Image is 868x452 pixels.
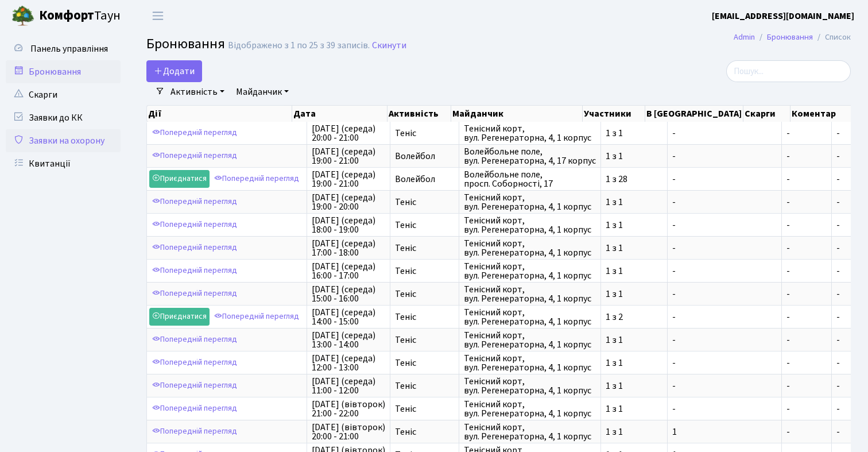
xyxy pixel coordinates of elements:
span: [DATE] (середа) 16:00 - 17:00 [312,262,385,280]
span: 1 з 1 [606,129,662,138]
span: [DATE] (середа) 12:00 - 13:00 [312,354,385,372]
span: 1 з 1 [606,381,662,391]
span: [DATE] (середа) 19:00 - 20:00 [312,193,385,211]
a: Попередній перегляд [211,308,302,326]
span: - [786,175,827,184]
span: [DATE] (вівторок) 21:00 - 22:00 [312,400,385,418]
span: Тенісний корт, вул. Регенераторна, 4, 1 корпус [464,308,596,326]
span: - [672,221,777,230]
a: Квитанції [6,152,121,175]
span: 1 з 1 [606,358,662,368]
span: Тенісний корт, вул. Регенераторна, 4, 1 корпус [464,193,596,211]
span: Тенісний корт, вул. Регенераторна, 4, 1 корпус [464,423,596,441]
a: Попередній перегляд [211,170,302,188]
a: Попередній перегляд [149,147,240,165]
span: [DATE] (середа) 19:00 - 21:00 [312,170,385,188]
span: - [786,335,827,345]
span: 1 з 1 [606,266,662,276]
span: 1 з 28 [606,175,662,184]
b: [EMAIL_ADDRESS][DOMAIN_NAME] [712,10,854,22]
span: Бронювання [146,34,225,54]
span: Волейбол [395,152,454,161]
a: Попередній перегляд [149,354,240,372]
span: [DATE] (середа) 13:00 - 14:00 [312,331,385,349]
span: Волейбольне поле, просп. Соборності, 17 [464,170,596,188]
span: - [836,219,840,231]
button: Переключити навігацію [144,6,172,25]
span: - [786,221,827,230]
th: Активність [387,106,452,122]
span: Тенісний корт, вул. Регенераторна, 4, 1 корпус [464,285,596,303]
span: - [786,358,827,368]
span: Тенісний корт, вул. Регенераторна, 4, 1 корпус [464,262,596,280]
span: Тенісний корт, вул. Регенераторна, 4, 1 корпус [464,400,596,418]
a: Admin [734,31,755,43]
span: Теніс [395,335,454,345]
span: - [836,403,840,415]
span: - [836,127,840,140]
b: Комфорт [39,6,94,25]
a: Попередній перегляд [149,423,240,441]
img: logo.png [11,5,34,28]
span: [DATE] (середа) 20:00 - 21:00 [312,124,385,142]
span: Теніс [395,198,454,207]
div: Відображено з 1 по 25 з 39 записів. [228,40,370,51]
span: - [786,404,827,414]
span: - [672,175,777,184]
span: Теніс [395,404,454,414]
span: [DATE] (середа) 17:00 - 18:00 [312,239,385,257]
a: Скарги [6,83,121,106]
span: - [836,150,840,163]
span: 1 з 1 [606,152,662,161]
a: Майданчик [231,82,293,102]
span: Теніс [395,312,454,322]
span: - [786,312,827,322]
span: Тенісний корт, вул. Регенераторна, 4, 1 корпус [464,239,596,257]
th: В [GEOGRAPHIC_DATA] [645,106,743,122]
span: 1 з 1 [606,404,662,414]
span: 1 з 2 [606,312,662,322]
span: Теніс [395,221,454,230]
a: Попередній перегляд [149,193,240,211]
span: - [836,242,840,254]
a: Активність [166,82,229,102]
th: Скарги [743,106,790,122]
span: - [672,152,777,161]
span: - [672,266,777,276]
span: Теніс [395,427,454,436]
span: 1 з 1 [606,198,662,207]
th: Дії [147,106,292,122]
span: [DATE] (вівторок) 20:00 - 21:00 [312,423,385,441]
li: Список [813,31,851,44]
span: Тенісний корт, вул. Регенераторна, 4, 1 корпус [464,354,596,372]
span: - [836,173,840,186]
span: Тенісний корт, вул. Регенераторна, 4, 1 корпус [464,216,596,234]
a: Скинути [372,40,406,51]
a: Панель управління [6,37,121,60]
th: Участники [583,106,645,122]
a: Бронювання [6,60,121,83]
th: Дата [292,106,387,122]
a: Заявки до КК [6,106,121,129]
a: Попередній перегляд [149,400,240,418]
span: - [672,244,777,253]
input: Пошук... [726,60,851,82]
span: - [786,289,827,299]
span: - [786,266,827,276]
a: Приєднатися [149,170,210,188]
span: - [672,198,777,207]
span: - [786,381,827,391]
a: Попередній перегляд [149,216,240,234]
span: Панель управління [30,43,108,55]
span: - [836,334,840,346]
a: Бронювання [767,31,813,43]
a: [EMAIL_ADDRESS][DOMAIN_NAME] [712,9,854,23]
nav: breadcrumb [716,25,868,49]
span: Тенісний корт, вул. Регенераторна, 4, 1 корпус [464,331,596,349]
span: - [672,358,777,368]
span: 1 з 1 [606,335,662,345]
span: - [786,198,827,207]
a: Попередній перегляд [149,285,240,303]
span: [DATE] (середа) 14:00 - 15:00 [312,308,385,326]
span: Теніс [395,244,454,253]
